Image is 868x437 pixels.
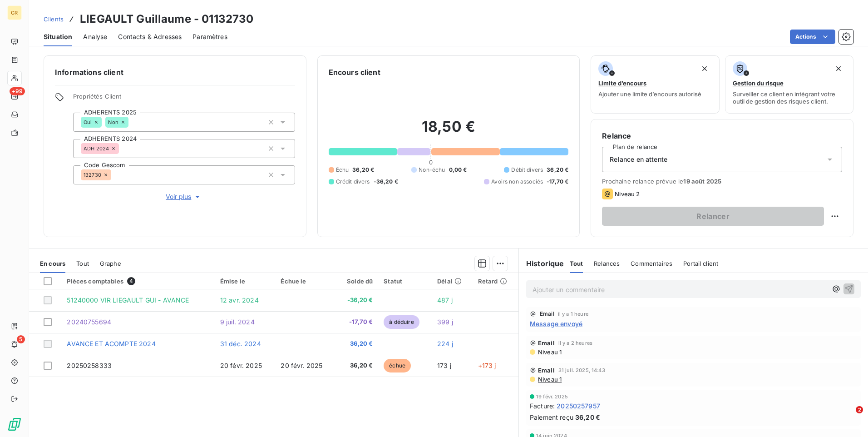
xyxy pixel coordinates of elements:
span: 36,20 € [341,339,373,348]
span: AVANCE ET ACOMPTE 2024 [67,340,155,348]
span: +99 [10,87,25,95]
input: Ajouter une valeur [128,118,136,126]
span: il y a 1 heure [558,311,588,317]
span: Graphe [100,260,121,267]
span: Gestion du risque [733,79,784,87]
span: Niveau 2 [615,190,640,198]
span: Commentaires [631,260,672,267]
span: Situation [44,32,72,41]
div: Statut [384,278,426,285]
span: 4 [127,277,135,285]
img: Logo LeanPay [7,417,22,432]
button: Actions [790,30,835,44]
span: 20250258333 [67,362,112,369]
span: 9 juil. 2024 [220,318,255,326]
span: Surveiller ce client en intégrant votre outil de gestion des risques client. [733,90,846,105]
span: 51240000 VIR LIEGAULT GUI - AVANCE [67,296,189,304]
span: 19 févr. 2025 [536,394,568,399]
span: Analyse [83,32,107,41]
div: Délai [437,278,467,285]
h6: Informations client [55,67,295,78]
span: échue [384,359,411,372]
span: Portail client [683,260,718,267]
a: +99 [7,89,21,104]
span: 19 août 2025 [683,178,721,185]
span: Tout [570,260,583,267]
span: Relances [594,260,620,267]
button: Limite d’encoursAjouter une limite d’encours autorisé [591,55,719,114]
span: Oui [84,119,92,125]
span: Niveau 1 [537,376,562,383]
iframe: Intercom live chat [837,406,859,428]
button: Relancer [602,207,824,226]
span: 20250257957 [557,401,600,411]
button: Voir plus [73,192,295,202]
span: Message envoyé [530,319,582,328]
span: 487 j [437,296,453,304]
span: 20240755694 [67,318,111,326]
span: -17,70 € [547,178,568,186]
span: Relance en attente [610,155,667,164]
span: 0,00 € [449,166,467,174]
div: Émise le [220,278,270,285]
span: +173 j [478,362,496,369]
span: 0 [429,159,433,166]
span: Ajouter une limite d’encours autorisé [598,90,701,98]
span: Non [108,119,118,125]
span: Contacts & Adresses [118,32,182,41]
span: 36,20 € [341,361,373,370]
input: Ajouter une valeur [111,171,118,179]
div: Retard [478,278,513,285]
div: Solde dû [341,278,373,285]
span: -17,70 € [341,318,373,327]
span: Facture : [530,401,555,411]
span: Email [538,339,555,347]
span: 173 j [437,362,451,369]
span: Avoirs non associés [491,178,543,186]
span: Voir plus [166,192,202,201]
span: 31 juil. 2025, 14:43 [558,367,605,373]
div: Pièces comptables [67,277,209,285]
span: -36,20 € [374,178,398,186]
span: Tout [76,260,89,267]
span: 5 [17,335,25,343]
div: GR [7,5,22,20]
span: 36,20 € [547,166,568,174]
span: En cours [40,260,65,267]
span: 12 avr. 2024 [220,296,259,304]
h3: LIEGAULT Guillaume - 01132730 [80,11,253,27]
span: Débit divers [511,166,543,174]
h6: Encours client [329,67,380,78]
span: -36,20 € [341,296,373,305]
span: Clients [44,15,64,23]
span: Email [540,311,554,317]
h6: Historique [519,258,564,269]
span: il y a 2 heures [558,340,592,346]
span: 132730 [84,172,101,178]
span: 20 févr. 2025 [281,362,322,369]
input: Ajouter une valeur [119,144,126,153]
h6: Relance [602,130,842,141]
span: Email [538,367,555,374]
span: 36,20 € [352,166,374,174]
button: Gestion du risqueSurveiller ce client en intégrant votre outil de gestion des risques client. [725,55,853,114]
span: ADH 2024 [84,146,109,151]
span: Niveau 1 [537,348,562,356]
div: Échue le [281,278,330,285]
span: 224 j [437,340,453,348]
span: Échu [336,166,349,174]
span: à déduire [384,315,419,329]
h2: 18,50 € [329,118,569,145]
span: Paiement reçu [530,412,573,422]
span: Non-échu [419,166,445,174]
span: 36,20 € [575,412,600,422]
span: Crédit divers [336,178,370,186]
span: Propriétés Client [73,93,295,105]
span: 399 j [437,318,453,326]
span: Prochaine relance prévue le [602,178,842,185]
span: 31 déc. 2024 [220,340,261,348]
span: 20 févr. 2025 [220,362,262,369]
span: 2 [856,406,863,413]
span: Paramètres [192,32,227,41]
a: Clients [44,15,64,24]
